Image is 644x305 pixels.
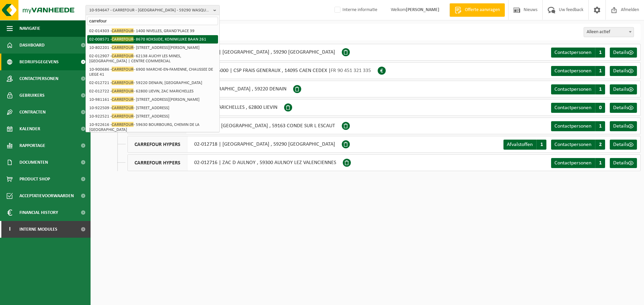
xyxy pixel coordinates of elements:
a: Contactpersonen 1 [551,84,605,94]
a: Contactpersonen 2 [551,140,605,150]
li: 10-922509 - - [STREET_ADDRESS] [87,104,218,112]
span: Documenten [19,154,48,171]
span: Interne modules [19,221,57,238]
span: Product Shop [19,171,50,187]
a: Details [610,121,637,131]
span: 1 [595,121,605,131]
span: CARREFOUR [112,67,133,72]
span: FR 90 451 321 335 [331,68,371,73]
span: CARREFOUR [112,53,133,58]
a: Contactpersonen 0 [551,103,605,113]
span: Contracten [19,104,46,121]
span: CARREFOUR [112,105,133,110]
div: 02-012716 | ZAC D AULNOY , 59300 AULNOY LEZ VALENCIENNES [127,154,343,171]
span: Kalender [19,121,40,137]
span: Dashboard [19,37,45,54]
span: Offerte aanvragen [463,7,501,13]
div: 01-082695 | TSA 15000 | CSP FRAIS GENERAUX , 14095 CAEN CEDEX | [111,62,378,79]
li: 02-014303 - - 1400 NIVELLES, GRAND'PLACE 39 [87,27,218,35]
li: 10-922616 - - 59630 BOURBOURG, CHEMIN DE LA [GEOGRAPHIC_DATA] [87,121,218,134]
span: Details [613,105,628,110]
span: Contactpersonen [19,70,58,87]
span: Contactpersonen [554,87,591,92]
a: Contactpersonen 1 [551,66,605,76]
span: 1 [595,84,605,94]
span: CARREFOUR [112,122,133,127]
a: Details [610,103,637,113]
a: Contactpersonen 1 [551,158,605,168]
span: 1 [536,140,546,150]
span: Contactpersonen [554,105,591,110]
span: CARREFOUR [112,97,133,102]
li: 02-012721 - - 59220 DENAIN, [GEOGRAPHIC_DATA] [87,79,218,87]
a: Offerte aanvragen [449,3,505,17]
div: 02-012718 | [GEOGRAPHIC_DATA] , 59290 [GEOGRAPHIC_DATA] [127,136,342,153]
span: Alleen actief [584,27,634,37]
span: 1 [595,158,605,168]
span: Gebruikers [19,87,45,104]
span: Alleen actief [584,27,634,37]
span: Contactpersonen [554,142,591,147]
a: Afvalstoffen 1 [503,140,546,150]
span: Details [613,142,628,147]
span: Details [613,87,628,92]
strong: [PERSON_NAME] [406,7,439,12]
a: Details [610,66,637,76]
span: Details [613,124,628,129]
li: 10-900686 - - 6900 MARCHE-EN-FAMENNE, CHAUSSEE DE LIEGE 41 [87,65,218,79]
span: Financial History [19,204,58,221]
span: Navigatie [19,20,40,37]
span: 0 [595,103,605,113]
span: 1 [595,66,605,76]
span: Details [613,50,628,55]
span: 2 [595,140,605,150]
a: Details [610,48,637,58]
li: 10-981161 - - [STREET_ADDRESS][PERSON_NAME] [87,95,218,104]
span: Bedrijfsgegevens [19,54,59,70]
div: 02-012720 | [GEOGRAPHIC_DATA] , 59163 CONDE SUR L ESCAUT [127,118,342,134]
a: Details [610,158,637,168]
button: 10-934647 - CARREFOUR - [GEOGRAPHIC_DATA] - 59290 WASQUEHAL, [GEOGRAPHIC_DATA] [86,5,220,15]
a: Contactpersonen 1 [551,48,605,58]
span: Contactpersonen [554,124,591,129]
span: 10-934647 - CARREFOUR - [GEOGRAPHIC_DATA] - 59290 WASQUEHAL, [GEOGRAPHIC_DATA] [89,5,211,15]
span: Contactpersonen [554,68,591,74]
span: CARREFOUR [112,36,133,42]
label: Interne informatie [333,5,377,15]
span: Details [613,68,628,74]
span: Afvalstoffen [507,142,533,147]
span: Rapportage [19,137,45,154]
span: Contactpersonen [554,50,591,55]
span: CARREFOUR [112,80,133,85]
span: CARREFOUR [112,88,133,93]
li: 02-008571 - - 8670 KOKSIJDE, KONINKLIJKE BAAN 261 [87,35,218,44]
a: Contactpersonen 1 [551,121,605,131]
a: Details [610,140,637,150]
span: CARREFOUR HYPERS [128,136,187,152]
input: Zoeken naar gekoppelde vestigingen [87,17,218,25]
span: Details [613,160,628,166]
li: 10-922521 - - [STREET_ADDRESS] [87,112,218,121]
a: Details [610,84,637,94]
span: I [7,221,13,238]
span: Acceptatievoorwaarden [19,187,74,204]
span: CARREFOUR [112,28,133,33]
span: CARREFOUR HYPERS [128,155,187,171]
li: 10-802201 - - [STREET_ADDRESS][PERSON_NAME] [87,44,218,52]
span: CARREFOUR [112,113,133,119]
li: 02-012907 - - 62138 AUCHY LES MINES, [GEOGRAPHIC_DATA] | CENTRE COMMERCIAL [87,52,218,65]
span: Contactpersonen [554,160,591,166]
li: 02-012722 - - 62800 LIEVIN, ZAC MARICHELLES [87,87,218,95]
span: 1 [595,48,605,58]
span: CARREFOUR [112,45,133,50]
